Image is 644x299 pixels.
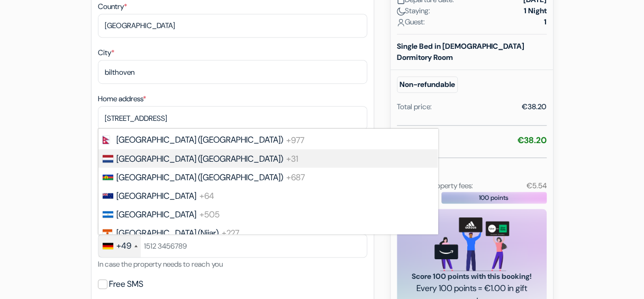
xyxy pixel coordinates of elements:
[286,153,298,164] span: +31
[116,134,283,145] span: [GEOGRAPHIC_DATA] ([GEOGRAPHIC_DATA])
[116,208,196,219] span: [GEOGRAPHIC_DATA]
[544,16,547,28] strong: 1
[116,171,283,182] span: [GEOGRAPHIC_DATA] ([GEOGRAPHIC_DATA])
[286,171,305,182] span: +687
[397,19,405,27] img: user_icon.svg
[397,7,405,15] img: moon.svg
[116,240,131,252] div: +49
[397,101,432,112] div: Total price:
[109,277,143,292] label: Free SMS
[526,181,546,190] small: €5.54
[199,208,220,219] span: +505
[116,190,196,201] span: [GEOGRAPHIC_DATA]
[222,227,239,238] span: +227
[397,16,425,28] span: Guest:
[434,217,509,271] img: gift_card_hero_new.png
[199,190,214,201] span: +64
[98,128,438,234] ul: List of countries
[98,47,114,58] label: City
[116,227,219,238] span: [GEOGRAPHIC_DATA] (Nijar)
[524,5,547,16] strong: 1 Night
[518,135,547,146] strong: €38.20
[98,234,367,258] input: 1512 3456789
[98,1,127,12] label: Country
[98,259,223,269] small: In case the property needs to reach you
[397,76,458,93] small: Non-refundable
[522,101,547,112] div: €38.20
[98,234,141,257] div: Germany (Deutschland): +49
[397,5,430,16] span: Staying:
[98,93,146,104] label: Home address
[397,41,524,62] b: Single Bed in [DEMOGRAPHIC_DATA] Dormitory Room
[116,153,283,164] span: [GEOGRAPHIC_DATA] ([GEOGRAPHIC_DATA])
[286,134,304,145] span: +977
[410,271,534,282] span: Score 100 points with this booking!
[479,193,509,203] span: 100 points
